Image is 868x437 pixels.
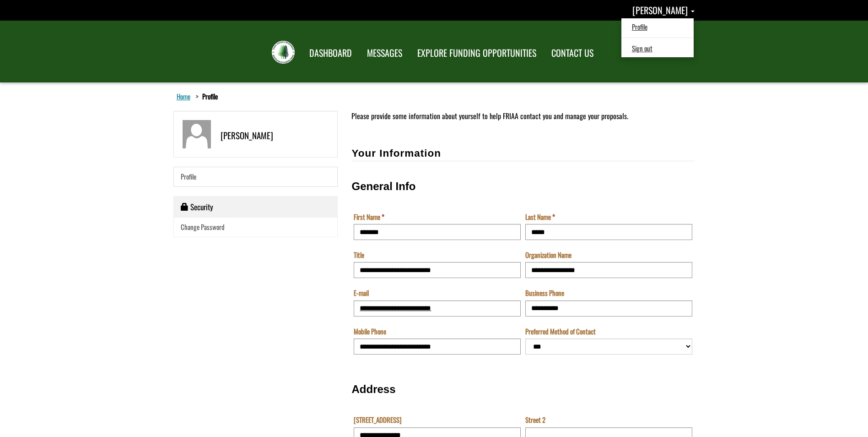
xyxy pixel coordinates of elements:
[351,147,441,159] span: Your Information
[623,42,694,55] a: Sign out
[525,288,564,298] label: Business Phone
[632,3,695,17] a: Candace Hewko
[354,288,369,298] label: E-mail
[351,171,695,365] fieldset: General Info
[194,92,218,101] li: Profile
[623,21,694,33] a: Profile
[175,90,192,102] a: Home
[181,222,225,232] span: Change Password
[354,224,521,240] input: First Name
[272,41,295,64] img: FRIAA Submissions Portal
[190,201,213,213] span: Security
[354,212,384,222] label: First Name
[525,415,545,425] label: Street 2
[545,42,600,65] a: CONTACT US
[351,383,695,395] h3: Address
[174,218,338,236] a: Change Password
[354,415,402,425] label: [STREET_ADDRESS]
[525,212,555,222] label: Last Name
[354,250,364,260] label: Title
[173,167,338,186] a: Profile
[410,42,543,65] a: EXPLORE FUNDING OPPORTUNITIES
[525,224,692,240] input: Last Name
[183,120,211,148] img: Candace Hewko graphic/image
[525,327,596,336] label: Preferred Method of Contact
[302,42,359,65] a: DASHBOARD
[181,171,196,181] span: Profile
[351,180,695,192] h3: General Info
[211,120,273,148] div: [PERSON_NAME]
[360,42,409,65] a: MESSAGES
[525,250,571,260] label: Organization Name
[301,39,600,65] nav: Main Navigation
[632,3,688,17] span: [PERSON_NAME]
[354,327,386,336] label: Mobile Phone
[351,111,695,121] p: Please provide some information about yourself to help FRIAA contact you and manage your proposals.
